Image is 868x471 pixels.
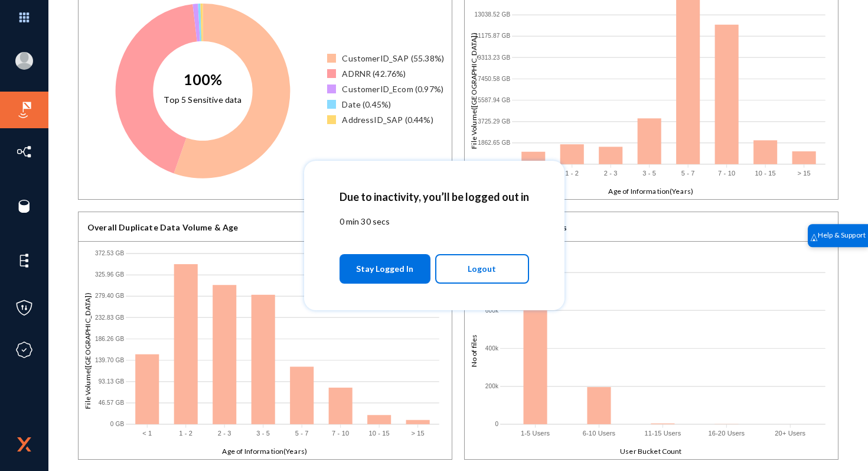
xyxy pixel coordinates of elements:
[340,215,529,228] p: 0 min 30 secs
[468,259,496,279] span: Logout
[435,254,529,284] button: Logout
[340,190,529,203] h2: Due to inactivity, you’ll be logged out in
[340,254,431,284] button: Stay Logged In
[356,258,413,280] span: Stay Logged In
